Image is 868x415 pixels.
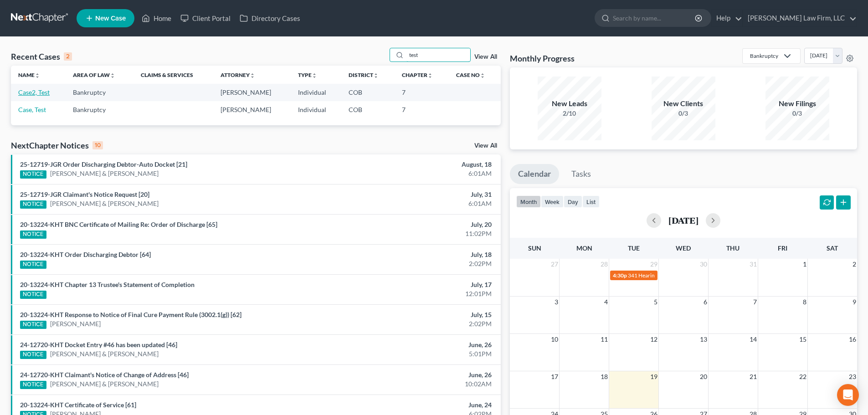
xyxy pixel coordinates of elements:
[852,259,857,270] span: 2
[341,84,395,101] td: COB
[18,88,50,96] a: Case2, Test
[50,199,159,208] a: [PERSON_NAME] & [PERSON_NAME]
[563,164,599,184] a: Tasks
[11,140,103,151] div: NextChapter Notices
[628,244,640,252] span: Tue
[749,259,758,270] span: 31
[765,109,829,118] div: 0/3
[699,334,708,345] span: 13
[510,53,575,64] h3: Monthly Progress
[20,160,187,168] a: 25-12719-JGR Order Discharging Debtor-Auto Docket [21]
[134,66,213,84] th: Claims & Services
[66,101,134,118] td: Bankruptcy
[340,340,492,349] div: June, 26
[798,334,807,345] span: 15
[712,10,742,26] a: Help
[798,371,807,382] span: 22
[582,195,600,208] button: list
[50,349,159,359] a: [PERSON_NAME] & [PERSON_NAME]
[516,195,541,208] button: month
[510,164,559,184] a: Calendar
[18,106,46,113] a: Case, Test
[340,199,492,208] div: 6:01AM
[20,200,46,209] div: NOTICE
[298,72,317,78] a: Typeunfold_more
[20,371,189,379] a: 24-12720-KHT Claimant's Notice of Change of Address [46]
[50,379,159,389] a: [PERSON_NAME] & [PERSON_NAME]
[312,73,317,78] i: unfold_more
[340,310,492,319] div: July, 15
[603,297,609,307] span: 4
[649,334,658,345] span: 12
[20,321,46,329] div: NOTICE
[576,244,592,252] span: Mon
[92,141,103,149] div: 10
[20,231,46,239] div: NOTICE
[699,371,708,382] span: 20
[564,195,582,208] button: day
[20,281,195,288] a: 20-13224-KHT Chapter 13 Trustee's Statement of Completion
[837,384,859,406] div: Open Intercom Messenger
[427,73,433,78] i: unfold_more
[395,84,449,101] td: 7
[653,297,658,307] span: 5
[340,250,492,259] div: July, 18
[699,259,708,270] span: 30
[340,289,492,298] div: 12:01PM
[73,72,115,78] a: Area of Lawunfold_more
[474,143,497,149] a: View All
[538,98,601,109] div: New Leads
[528,244,541,252] span: Sun
[852,297,857,307] span: 9
[20,341,177,348] a: 24-12720-KHT Docket Entry #46 has been updated [46]
[550,371,559,382] span: 17
[600,259,609,270] span: 28
[600,371,609,382] span: 18
[474,54,497,60] a: View All
[676,244,691,252] span: Wed
[649,371,658,382] span: 19
[340,370,492,379] div: June, 26
[340,220,492,229] div: July, 20
[373,73,379,78] i: unfold_more
[726,244,740,252] span: Thu
[20,381,46,389] div: NOTICE
[213,84,291,101] td: [PERSON_NAME]
[340,280,492,289] div: July, 17
[349,72,379,78] a: Districtunfold_more
[480,73,485,78] i: unfold_more
[340,229,492,238] div: 11:02PM
[137,10,176,26] a: Home
[765,98,829,109] div: New Filings
[550,259,559,270] span: 27
[827,244,838,252] span: Sat
[340,169,492,178] div: 6:01AM
[176,10,235,26] a: Client Portal
[20,261,46,269] div: NOTICE
[395,101,449,118] td: 7
[291,84,342,101] td: Individual
[600,334,609,345] span: 11
[550,334,559,345] span: 10
[20,311,241,318] a: 20-13224-KHT Response to Notice of Final Cure Payment Rule (3002.1(g)) [62]
[18,72,40,78] a: Nameunfold_more
[213,101,291,118] td: [PERSON_NAME]
[95,15,126,22] span: New Case
[538,109,601,118] div: 2/10
[749,334,758,345] span: 14
[778,244,787,252] span: Fri
[743,10,857,26] a: [PERSON_NAME] Law Firm, LLC
[406,48,470,61] input: Search by name...
[20,190,149,198] a: 25-12719-JGR Claimant's Notice Request [20]
[402,72,433,78] a: Chapterunfold_more
[848,371,857,382] span: 23
[340,190,492,199] div: July, 31
[20,170,46,179] div: NOTICE
[291,101,342,118] td: Individual
[250,73,255,78] i: unfold_more
[340,349,492,359] div: 5:01PM
[752,297,758,307] span: 7
[20,251,151,258] a: 20-13224-KHT Order Discharging Debtor [64]
[848,334,857,345] span: 16
[340,400,492,410] div: June, 24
